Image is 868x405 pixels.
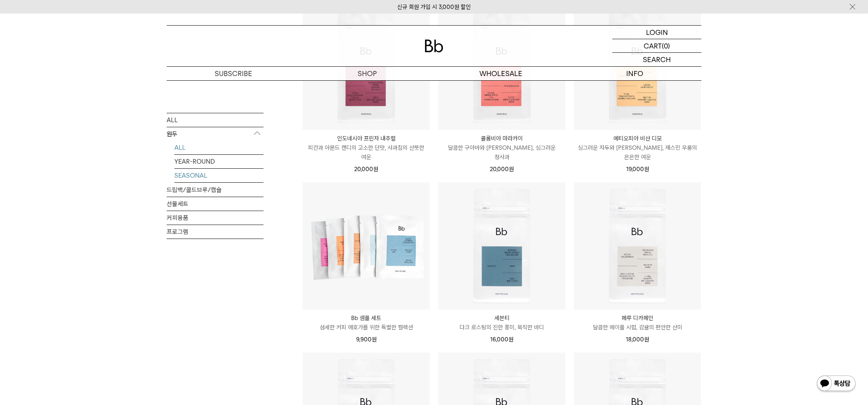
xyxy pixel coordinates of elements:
p: 섬세한 커피 애호가를 위한 특별한 컬렉션 [303,323,430,332]
p: 원두 [167,127,263,141]
p: 달콤한 구아바와 [PERSON_NAME], 싱그러운 청사과 [438,143,565,162]
span: 원 [644,336,649,343]
a: ALL [174,140,263,154]
a: 세븐티 다크 로스팅의 진한 풍미, 묵직한 바디 [438,313,565,332]
a: 커피용품 [167,211,263,224]
a: 페루 디카페인 달콤한 메이플 시럽, 감귤의 편안한 산미 [574,313,701,332]
p: INFO [568,67,701,80]
img: 세븐티 [438,182,565,310]
span: 원 [509,166,514,173]
a: LOGIN [612,26,701,39]
span: 18,000 [626,336,649,343]
p: 달콤한 메이플 시럽, 감귤의 편안한 산미 [574,323,701,332]
span: 원 [373,166,378,173]
p: 싱그러운 자두와 [PERSON_NAME], 재스민 우롱의 은은한 여운 [574,143,701,162]
p: 인도네시아 프린자 내추럴 [303,134,430,143]
a: 콜롬비아 마라카이 달콤한 구아바와 [PERSON_NAME], 싱그러운 청사과 [438,134,565,162]
a: 선물세트 [167,197,263,210]
p: 에티오피아 비샨 디모 [574,134,701,143]
a: ALL [167,113,263,126]
span: 원 [508,336,513,343]
span: 9,900 [356,336,377,343]
img: 페루 디카페인 [574,182,701,310]
a: 신규 회원 가입 시 3,000원 할인 [397,3,471,10]
p: SEARCH [643,53,671,66]
span: 20,000 [354,166,378,173]
a: CART (0) [612,39,701,53]
a: YEAR-ROUND [174,154,263,168]
a: Bb 샘플 세트 섬세한 커피 애호가를 위한 특별한 컬렉션 [303,313,430,332]
a: 인도네시아 프린자 내추럴 피칸과 아몬드 캔디의 고소한 단맛, 사과칩의 산뜻한 여운 [303,134,430,162]
a: SHOP [300,67,434,80]
p: 다크 로스팅의 진한 풍미, 묵직한 바디 [438,323,565,332]
span: 원 [644,166,649,173]
p: Bb 샘플 세트 [303,313,430,323]
p: (0) [662,39,670,52]
span: 20,000 [490,166,514,173]
a: 에티오피아 비샨 디모 싱그러운 자두와 [PERSON_NAME], 재스민 우롱의 은은한 여운 [574,134,701,162]
p: 피칸과 아몬드 캔디의 고소한 단맛, 사과칩의 산뜻한 여운 [303,143,430,162]
a: SEASONAL [174,168,263,182]
img: 로고 [425,40,443,52]
p: 세븐티 [438,313,565,323]
img: Bb 샘플 세트 [303,182,430,310]
a: 프로그램 [167,225,263,238]
span: 16,000 [490,336,513,343]
a: SUBSCRIBE [167,67,300,80]
p: WHOLESALE [434,67,568,80]
img: 카카오톡 채널 1:1 채팅 버튼 [816,375,856,393]
p: LOGIN [646,26,668,39]
span: 원 [372,336,377,343]
a: 드립백/콜드브루/캡슐 [167,183,263,196]
span: 19,000 [626,166,649,173]
p: 콜롬비아 마라카이 [438,134,565,143]
p: CART [644,39,662,52]
p: 페루 디카페인 [574,313,701,323]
